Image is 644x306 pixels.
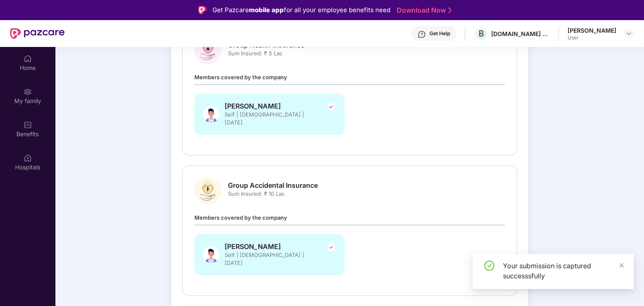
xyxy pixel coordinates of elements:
[619,262,625,268] span: close
[448,6,452,15] img: Stroke
[484,261,495,271] span: check-circle
[503,261,624,281] div: Your submission is captured successsfully
[397,6,449,15] a: Download Now
[249,6,284,14] strong: mobile app
[198,6,207,14] img: Logo
[212,5,390,15] div: Get Pazcare for all your employee benefits need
